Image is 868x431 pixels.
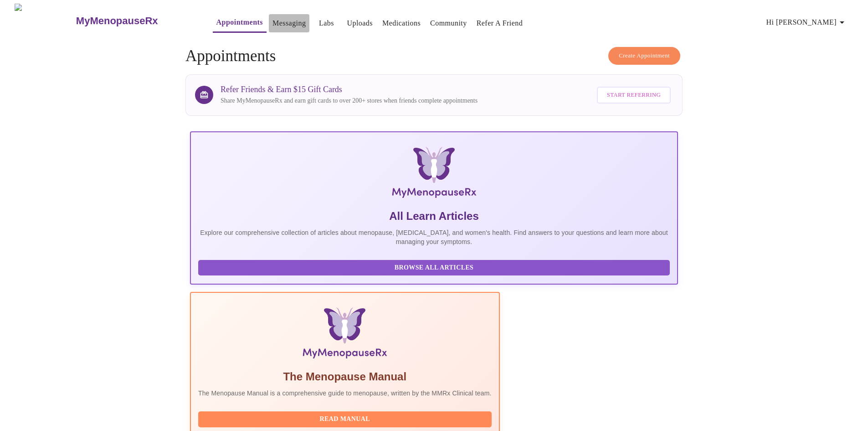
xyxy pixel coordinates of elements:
[213,13,267,33] button: Appointments
[608,47,680,65] button: Create Appointment
[221,85,478,94] h3: Refer Friends & Earn $15 Gift Cards
[76,15,158,27] h3: MyMenopauseRx
[272,17,306,30] a: Messaging
[245,307,445,362] img: Menopause Manual
[185,47,683,65] h4: Appointments
[221,96,478,105] p: Share MyMenopauseRx and earn gift cards to over 200+ stores when friends complete appointments
[430,17,467,30] a: Community
[347,17,373,30] a: Uploads
[198,228,670,246] p: Explore our comprehensive collection of articles about menopause, [MEDICAL_DATA], and women's hea...
[766,16,847,29] span: Hi [PERSON_NAME]
[595,82,673,108] a: Start Referring
[379,14,424,32] button: Medications
[198,369,492,384] h5: The Menopause Manual
[75,5,194,37] a: MyMenopauseRx
[207,414,483,425] span: Read Manual
[207,262,661,274] span: Browse All Articles
[426,14,471,32] button: Community
[198,411,492,427] button: Read Manual
[272,147,596,202] img: MyMenopauseRx Logo
[15,4,75,38] img: MyMenopauseRx Logo
[343,14,376,32] button: Uploads
[477,17,523,30] a: Refer a Friend
[198,415,494,422] a: Read Manual
[198,389,492,398] p: The Menopause Manual is a comprehensive guide to menopause, written by the MMRx Clinical team.
[382,17,421,30] a: Medications
[198,209,670,223] h5: All Learn Articles
[619,51,670,61] span: Create Appointment
[763,13,851,31] button: Hi [PERSON_NAME]
[597,87,671,104] button: Start Referring
[473,14,527,32] button: Refer a Friend
[198,260,670,276] button: Browse All Articles
[319,17,334,30] a: Labs
[269,14,309,32] button: Messaging
[312,14,341,32] button: Labs
[607,90,661,100] span: Start Referring
[198,263,672,271] a: Browse All Articles
[216,16,263,29] a: Appointments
